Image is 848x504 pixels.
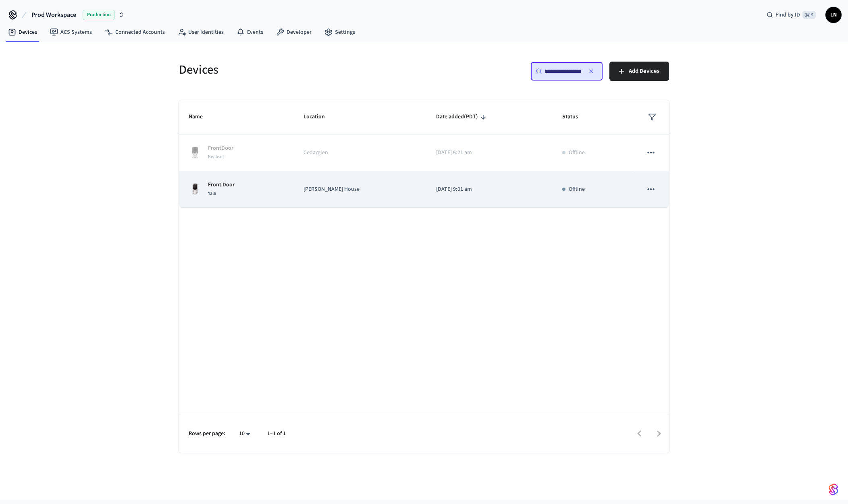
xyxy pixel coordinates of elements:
p: [DATE] 6:21 am [436,149,543,157]
span: Yale [208,190,216,197]
a: Events [230,25,270,39]
p: Offline [569,149,585,157]
div: 10 [235,428,254,440]
a: Settings [318,25,362,39]
span: Production [83,10,115,20]
span: Name [189,111,213,123]
span: Add Devices [629,66,659,76]
img: Kwikset Halo Touchscreen Wifi Enabled Smart Lock, Polished Chrome, Front [189,146,202,159]
img: Yale Assure Touchscreen Wifi Smart Lock, Satin Nickel, Front [189,183,202,196]
button: Add Devices [609,62,669,81]
span: Prod Workspace [31,10,76,20]
table: sticky table [179,100,669,208]
p: Front Door [208,181,235,189]
a: Developer [270,25,318,39]
p: 1–1 of 1 [267,430,286,438]
img: SeamLogoGradient.69752ec5.svg [829,483,838,496]
span: Status [562,111,588,123]
button: LN [825,7,842,23]
span: Location [303,111,335,123]
h5: Devices [179,62,419,78]
p: [PERSON_NAME] House [303,185,417,194]
a: ACS Systems [44,25,98,39]
p: Rows per page: [189,430,225,438]
a: Connected Accounts [98,25,171,39]
p: FrontDoor [208,144,233,153]
p: Offline [569,185,585,194]
a: Devices [2,25,44,39]
span: Kwikset [208,153,224,160]
div: Find by ID⌘ K [760,8,822,22]
span: ⌘ K [802,11,816,19]
span: Date added(PDT) [436,111,488,123]
span: Find by ID [775,11,800,19]
span: LN [826,8,841,22]
p: [DATE] 9:01 am [436,185,543,194]
p: Cedarglen [303,149,417,157]
a: User Identities [171,25,230,39]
